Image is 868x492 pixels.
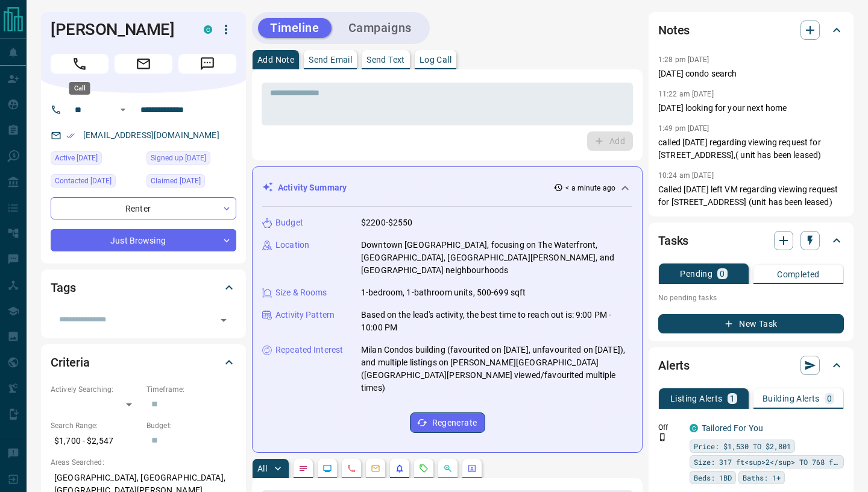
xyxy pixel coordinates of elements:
[336,18,424,38] button: Campaigns
[151,152,206,164] span: Signed up [DATE]
[395,464,404,473] svg: Listing Alerts
[827,394,832,403] p: 0
[51,457,236,468] p: Areas Searched:
[361,216,412,229] p: $2200-$2550
[262,177,632,199] div: Activity Summary< a minute ago
[777,270,820,279] p: Completed
[658,102,844,115] p: [DATE] looking for your next home
[146,384,236,395] p: Timeframe:
[763,394,820,403] p: Building Alerts
[146,174,236,191] div: Tue Sep 16 2025
[51,278,75,297] h2: Tags
[51,353,90,372] h2: Criteria
[51,420,140,431] p: Search Range:
[658,289,844,307] p: No pending tasks
[51,174,140,191] div: Mon Oct 06 2025
[146,420,236,431] p: Budget:
[204,25,212,34] div: condos.ca
[347,464,356,473] svg: Calls
[275,286,327,299] p: Size & Rooms
[702,423,763,433] a: Tailored For You
[565,183,615,194] p: < a minute ago
[720,270,725,278] p: 0
[658,171,714,180] p: 10:24 am [DATE]
[51,20,186,39] h1: [PERSON_NAME]
[366,55,405,64] p: Send Text
[361,239,632,277] p: Downtown [GEOGRAPHIC_DATA], focusing on The Waterfront, [GEOGRAPHIC_DATA], [GEOGRAPHIC_DATA][PERS...
[51,151,140,168] div: Sun Oct 12 2025
[690,424,698,432] div: condos.ca
[670,394,723,403] p: Listing Alerts
[658,351,844,380] div: Alerts
[115,54,172,74] span: Email
[278,181,347,194] p: Activity Summary
[658,231,688,250] h2: Tasks
[51,197,236,219] div: Renter
[658,433,667,441] svg: Push Notification Only
[658,422,682,433] p: Off
[658,55,709,64] p: 1:28 pm [DATE]
[658,314,844,333] button: New Task
[410,412,485,433] button: Regenerate
[361,344,632,394] p: Milan Condos building (favourited on [DATE], unfavourited on [DATE]), and multiple listings on [P...
[443,464,453,473] svg: Opportunities
[178,54,236,74] span: Message
[83,130,219,140] a: [EMAIL_ADDRESS][DOMAIN_NAME]
[51,384,140,395] p: Actively Searching:
[257,464,267,473] p: All
[658,183,844,209] p: Called [DATE] left VM regarding viewing request for [STREET_ADDRESS] (unit has been leased)
[258,18,332,38] button: Timeline
[419,464,429,473] svg: Requests
[275,239,309,251] p: Location
[420,55,451,64] p: Log Call
[658,136,844,162] p: called [DATE] regarding viewing request for [STREET_ADDRESS],( unit has been leased)
[116,102,130,117] button: Open
[658,226,844,255] div: Tasks
[275,216,303,229] p: Budget
[658,124,709,133] p: 1:49 pm [DATE]
[146,151,236,168] div: Fri Aug 02 2019
[66,131,75,140] svg: Email Verified
[743,471,781,484] span: Baths: 1+
[694,456,840,468] span: Size: 317 ft<sup>2</sup> TO 768 ft<sup>2</sup>
[51,431,140,451] p: $1,700 - $2,547
[51,273,236,302] div: Tags
[322,464,332,473] svg: Lead Browsing Activity
[298,464,308,473] svg: Notes
[361,309,632,334] p: Based on the lead's activity, the best time to reach out is: 9:00 PM - 10:00 PM
[55,152,98,164] span: Active [DATE]
[658,16,844,45] div: Notes
[694,471,732,484] span: Beds: 1BD
[275,344,343,356] p: Repeated Interest
[275,309,335,321] p: Activity Pattern
[658,356,690,375] h2: Alerts
[309,55,352,64] p: Send Email
[51,348,236,377] div: Criteria
[730,394,735,403] p: 1
[371,464,380,473] svg: Emails
[151,175,201,187] span: Claimed [DATE]
[361,286,526,299] p: 1-bedroom, 1-bathroom units, 500-699 sqft
[257,55,294,64] p: Add Note
[658,20,690,40] h2: Notes
[51,229,236,251] div: Just Browsing
[51,54,108,74] span: Call
[658,90,714,98] p: 11:22 am [DATE]
[215,312,232,329] button: Open
[680,270,712,278] p: Pending
[55,175,112,187] span: Contacted [DATE]
[69,82,90,95] div: Call
[467,464,477,473] svg: Agent Actions
[658,68,844,80] p: [DATE] condo search
[694,440,791,452] span: Price: $1,530 TO $2,801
